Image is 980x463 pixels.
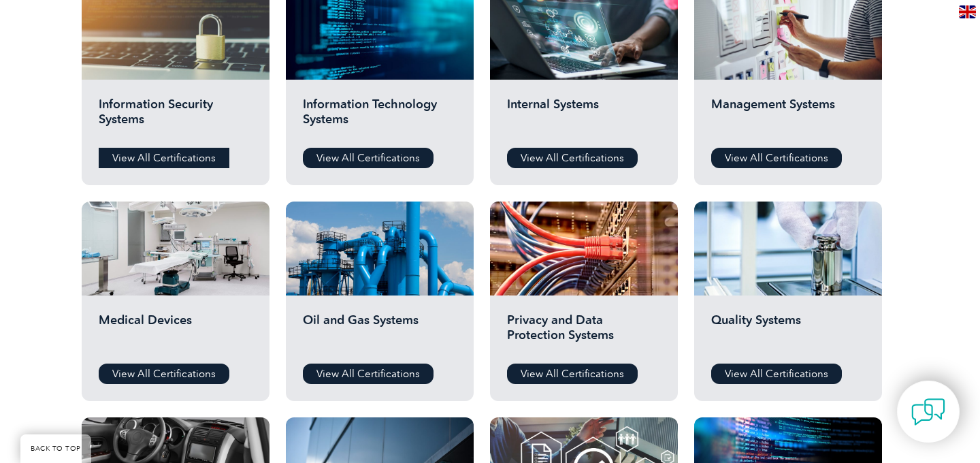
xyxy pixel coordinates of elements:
[711,313,865,353] h2: Quality Systems
[303,148,434,168] a: View All Certifications
[99,148,229,168] a: View All Certifications
[20,434,91,463] a: BACK TO TOP
[303,97,457,138] h2: Information Technology Systems
[507,148,638,168] a: View All Certifications
[303,364,434,384] a: View All Certifications
[507,364,638,384] a: View All Certifications
[711,148,842,168] a: View All Certifications
[507,97,661,138] h2: Internal Systems
[99,313,252,353] h2: Medical Devices
[959,5,976,18] img: en
[303,313,457,353] h2: Oil and Gas Systems
[711,364,842,384] a: View All Certifications
[99,97,252,138] h2: Information Security Systems
[911,395,945,429] img: contact-chat.png
[99,364,229,384] a: View All Certifications
[711,97,865,138] h2: Management Systems
[507,313,661,353] h2: Privacy and Data Protection Systems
